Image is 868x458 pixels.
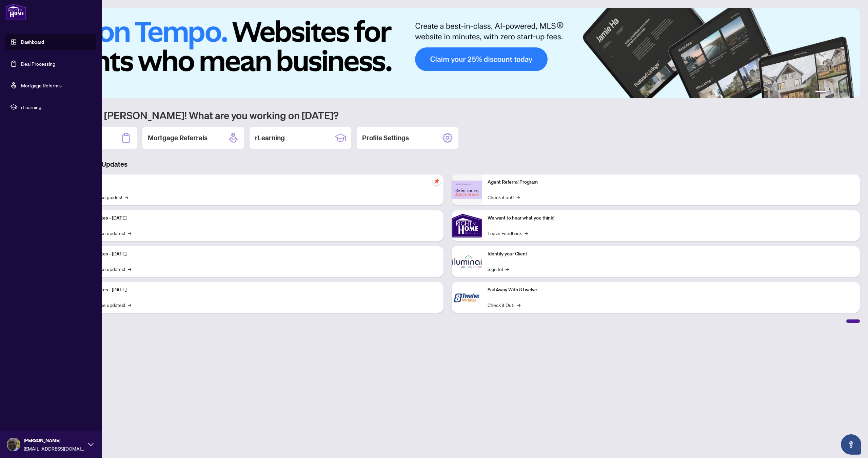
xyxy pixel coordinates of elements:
a: Check it Out!→ [488,301,520,309]
span: → [128,229,131,237]
button: 1 [815,91,826,94]
button: 4 [840,91,842,94]
img: Sail Away With 8Twelve [452,282,482,313]
img: Profile Icon [7,438,20,451]
p: Agent Referral Program [488,179,854,186]
img: Identify your Client [452,246,482,277]
img: Slide 0 [35,8,860,98]
p: We want to hear what you think! [488,214,854,222]
a: Deal Processing [21,61,55,67]
p: Identify your Client [488,250,854,258]
span: → [125,193,128,201]
a: Mortgage Referrals [21,82,62,88]
p: Platform Updates - [DATE] [71,286,438,294]
button: 2 [829,91,831,94]
button: 5 [845,91,848,94]
img: Agent Referral Program [452,181,482,199]
h2: rLearning [255,133,285,143]
span: → [516,193,520,201]
button: 6 [850,91,853,94]
span: → [128,265,131,273]
h1: Welcome back [PERSON_NAME]! What are you working on [DATE]? [35,109,860,122]
img: We want to hear what you think! [452,210,482,241]
a: Dashboard [21,39,44,45]
img: logo [5,3,26,20]
h2: Profile Settings [362,133,409,143]
p: Platform Updates - [DATE] [71,214,438,222]
span: → [506,265,509,273]
h3: Brokerage & Industry Updates [35,160,860,169]
span: → [525,229,528,237]
a: Check it out!→ [488,193,520,201]
button: 3 [834,91,837,94]
p: Sail Away With 8Twelve [488,286,854,294]
span: → [128,301,131,309]
span: pushpin [433,177,441,185]
a: Sign In!→ [488,265,509,273]
span: [PERSON_NAME] [24,437,85,444]
span: rLearning [21,103,92,111]
button: Open asap [841,434,861,455]
h2: Mortgage Referrals [148,133,208,143]
p: Self-Help [71,179,438,186]
span: → [517,301,520,309]
span: [EMAIL_ADDRESS][DOMAIN_NAME] [24,445,85,452]
p: Platform Updates - [DATE] [71,250,438,258]
a: Leave Feedback→ [488,229,528,237]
